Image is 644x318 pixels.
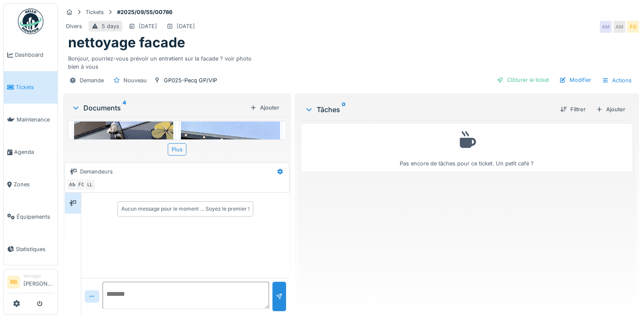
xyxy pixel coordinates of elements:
[121,205,249,213] div: Aucun message pour le moment … Soyez le premier !
[74,121,173,166] img: qw6mgb7ixtpnaj3wt8bsbovrqeq3
[86,8,104,16] div: Tickets
[556,74,595,86] div: Modifier
[75,179,87,191] div: FG
[14,148,54,156] span: Agenda
[305,104,553,115] div: Tâches
[600,21,612,33] div: AM
[23,273,54,291] li: [PERSON_NAME]
[23,273,54,279] div: Manager
[68,51,634,71] div: Bonjour, pourriez-vous prévoir un entretient sur la facade ? voir photo bien à vous
[16,245,54,253] span: Statistiques
[4,104,57,136] a: Maintenance
[139,22,157,30] div: [DATE]
[102,22,119,30] div: 5 days
[80,168,113,176] div: Demandeurs
[123,103,126,113] sup: 4
[4,71,57,104] a: Tickets
[66,22,82,30] div: Divers
[627,21,639,33] div: FG
[72,103,246,113] div: Documents
[4,200,57,233] a: Équipements
[592,104,629,115] div: Ajouter
[493,74,552,86] div: Clôturer le ticket
[557,104,589,115] div: Filtrer
[18,9,43,34] img: Badge_color-CXgf-gQk.svg
[168,143,186,156] div: Plus
[16,83,54,91] span: Tickets
[17,116,54,124] span: Maintenance
[598,74,635,87] div: Actions
[68,35,185,51] h1: nettoyage facade
[17,213,54,221] span: Équipements
[14,180,54,188] span: Zones
[123,76,147,84] div: Nouveau
[7,273,54,293] a: RB Manager[PERSON_NAME]
[246,102,283,113] div: Ajouter
[177,22,195,30] div: [DATE]
[342,104,346,115] sup: 0
[84,179,96,191] div: LL
[114,8,176,16] strong: #2025/09/55/00786
[613,21,625,33] div: AM
[164,76,217,84] div: GP025-Pecq GP/VIP
[80,76,104,84] div: Demande
[67,179,79,191] div: AM
[4,136,57,168] a: Agenda
[15,51,54,59] span: Dashboard
[7,276,20,289] li: RB
[307,128,627,168] div: Pas encore de tâches pour ce ticket. Un petit café ?
[4,168,57,201] a: Zones
[4,39,57,71] a: Dashboard
[4,233,57,265] a: Statistiques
